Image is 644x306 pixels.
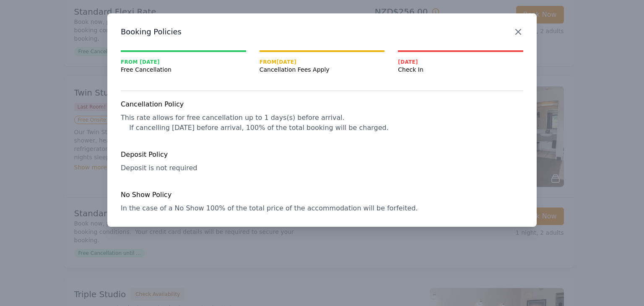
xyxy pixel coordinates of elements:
h4: Cancellation Policy [121,99,523,109]
span: Check In [398,65,523,74]
h4: No Show Policy [121,190,523,200]
h4: Deposit Policy [121,150,523,160]
span: Free Cancellation [121,65,246,74]
h3: Booking Policies [121,27,523,37]
span: [DATE] [398,59,523,65]
span: This rate allows for free cancellation up to 1 days(s) before arrival. If cancelling [DATE] befor... [121,114,389,132]
span: In the case of a No Show 100% of the total price of the accommodation will be forfeited. [121,204,418,212]
nav: Progress mt-20 [121,50,523,74]
span: From [DATE] [121,59,246,65]
span: From [DATE] [260,59,385,65]
span: Deposit is not required [121,164,197,172]
span: Cancellation Fees Apply [260,65,385,74]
